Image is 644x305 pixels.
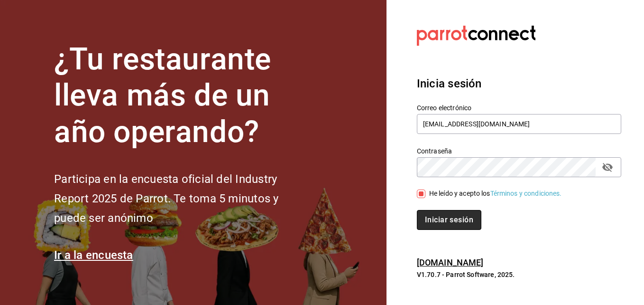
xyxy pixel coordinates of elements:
button: Iniciar sesión [417,210,481,230]
button: passwordField [599,159,616,175]
h3: Inicia sesión [417,75,621,92]
label: Contraseña [417,147,621,154]
input: Ingresa tu correo electrónico [417,114,621,134]
a: Términos y condiciones. [490,190,562,197]
h1: ¿Tu restaurante lleva más de un año operando? [54,41,310,151]
p: V1.70.7 - Parrot Software, 2025. [417,270,621,279]
div: He leído y acepto los [429,189,562,199]
a: [DOMAIN_NAME] [417,257,484,267]
label: Correo electrónico [417,104,621,111]
a: Ir a la encuesta [54,248,133,262]
h2: Participa en la encuesta oficial del Industry Report 2025 de Parrot. Te toma 5 minutos y puede se... [54,170,310,228]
